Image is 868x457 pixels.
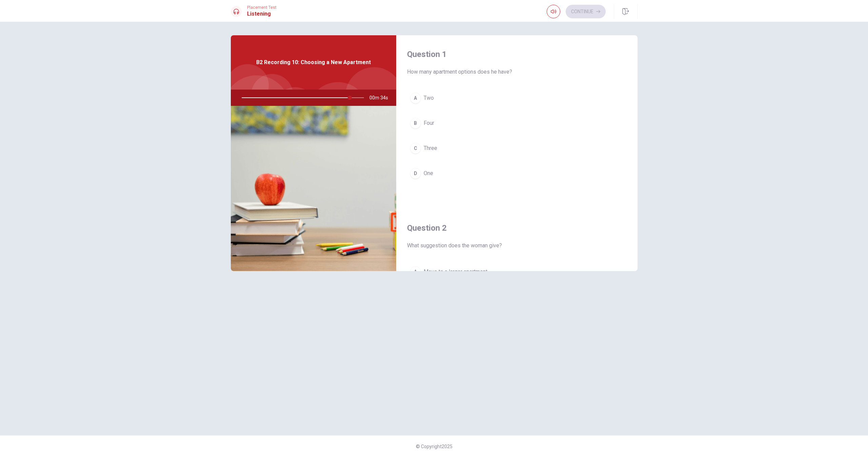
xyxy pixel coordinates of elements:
[410,168,421,179] div: D
[416,444,452,449] span: © Copyright 2025
[407,242,627,250] span: What suggestion does the woman give?
[369,90,393,106] span: 00m 34s
[247,10,277,18] h1: Listening
[256,58,371,66] span: B2 Recording 10: Choosing a New Apartment
[407,223,627,233] h4: Question 2
[424,144,437,152] span: Three
[410,93,421,103] div: A
[231,106,396,271] img: B2 Recording 10: Choosing a New Apartment
[407,115,627,132] button: BFour
[424,268,487,276] span: Move to a larger apartment
[410,266,421,277] div: A
[407,263,627,280] button: AMove to a larger apartment
[424,94,434,102] span: Two
[407,68,627,76] span: How many apartment options does he have?
[407,49,627,60] h4: Question 1
[247,5,277,10] span: Placement Test
[407,165,627,182] button: DOne
[410,143,421,154] div: C
[410,118,421,129] div: B
[424,169,433,177] span: One
[424,119,434,127] span: Four
[407,140,627,157] button: CThree
[407,90,627,107] button: ATwo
